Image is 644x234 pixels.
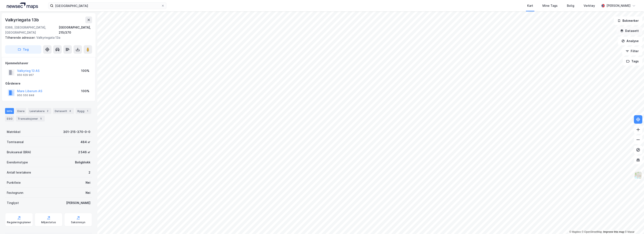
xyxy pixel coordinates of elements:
[81,68,89,73] div: 100%
[88,170,90,175] div: 2
[66,200,90,205] div: [PERSON_NAME]
[7,190,23,195] div: Festegrunn
[5,81,92,86] div: Gårdeiere
[582,230,602,233] a: OpenStreetMap
[5,16,40,23] div: Valkyriegata 13b
[85,109,90,113] div: 1
[5,108,14,114] div: Info
[584,3,595,8] div: Verktøy
[634,171,642,179] img: Z
[5,36,36,39] span: Tilhørende adresser:
[7,170,31,175] div: Antall leietakere
[71,221,86,224] div: Saksinnsyn
[68,109,72,113] div: 4
[86,190,90,195] div: Nei
[569,230,581,233] a: Mapbox
[603,230,624,233] a: Improve this map
[16,108,26,114] div: Eiere
[617,27,642,35] button: Datasett
[5,25,59,35] div: 0366, [GEOGRAPHIC_DATA], [GEOGRAPHIC_DATA]
[45,109,50,113] div: 2
[75,160,90,165] div: Boligblokk
[16,116,45,122] div: Transaksjoner
[606,3,630,8] div: [PERSON_NAME]
[17,73,34,77] div: 950 629 967
[7,160,28,165] div: Eiendomstype
[622,47,642,55] button: Filter
[567,3,574,8] div: Bolig
[63,129,90,134] div: 301-215-370-0-0
[7,180,21,185] div: Punktleie
[7,200,19,205] div: Tinglyst
[5,45,41,54] button: Tag
[618,37,642,45] button: Analyse
[7,129,20,134] div: Matrikkel
[614,16,642,25] button: Bokmerker
[78,150,90,155] div: 2 546 ㎡
[5,61,92,66] div: Hjemmelshaver
[623,57,642,66] button: Tags
[53,108,74,114] div: Datasett
[7,221,31,224] div: Reguleringsplaner
[80,140,90,145] div: 484 ㎡
[7,150,31,155] div: Bruksareal (BRA)
[53,3,161,9] input: Søk på adresse, matrikkel, gårdeiere, leietakere eller personer
[527,3,533,8] div: Kart
[542,3,558,8] div: Mine Tags
[7,140,24,145] div: Tomteareal
[76,108,91,114] div: Bygg
[86,180,90,185] div: Nei
[39,116,43,121] div: 5
[5,35,89,40] div: Valkyriegata 13a
[5,116,14,122] div: ESG
[81,89,89,94] div: 100%
[59,25,92,35] div: [GEOGRAPHIC_DATA], 215/370
[41,221,56,224] div: Miljøstatus
[28,108,51,114] div: Leietakere
[7,3,38,9] img: logo.a4113a55bc3d86da70a041830d287a7e.svg
[623,214,644,234] iframe: Chat Widget
[623,214,644,234] div: Kontrollprogram for chat
[17,94,34,97] div: 950 550 848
